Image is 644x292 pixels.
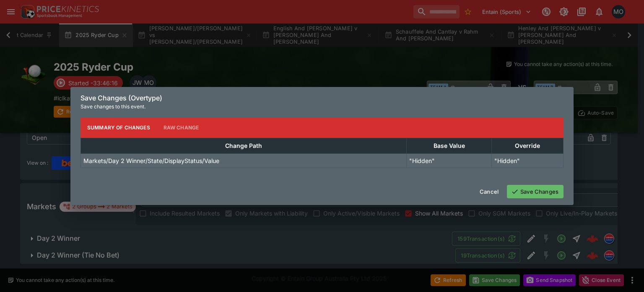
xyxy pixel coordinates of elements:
button: Summary of Changes [80,118,157,138]
th: Base Value [407,138,492,153]
button: Raw Change [157,118,206,138]
th: Override [492,138,563,153]
th: Change Path [81,138,407,153]
button: Cancel [475,185,504,198]
p: Markets/Day 2 Winner/State/DisplayStatus/Value [83,156,219,165]
td: "Hidden" [407,153,492,168]
p: Save changes to this event. [80,103,563,111]
td: "Hidden" [492,153,563,168]
h6: Save Changes (Overtype) [80,94,563,103]
button: Save Changes [507,185,563,198]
